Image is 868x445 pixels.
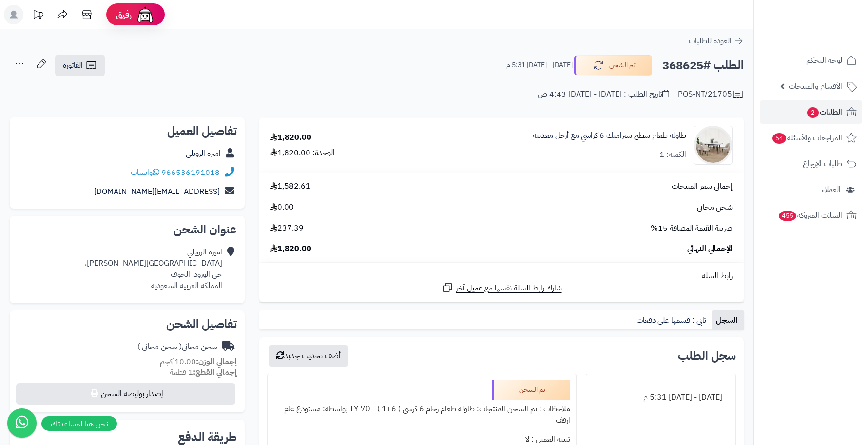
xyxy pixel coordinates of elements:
[442,282,562,294] a: شارك رابط السلة نفسها مع عميل آخر
[116,9,132,20] span: رفيق
[170,367,237,378] small: 1 قطعة
[760,100,862,124] a: الطلبات2
[760,49,862,72] a: لوحة التحكم
[760,178,862,201] a: العملاء
[760,126,862,150] a: المراجعات والأسئلة54
[697,202,733,213] span: شحن مجاني
[270,202,294,213] span: 0.00
[263,271,740,282] div: رابط السلة
[18,125,237,137] h2: تفاصيل العميل
[533,130,686,141] a: طاولة طعام سطح سيراميك 6 كراسي مع أرجل معدنية
[592,388,730,407] div: [DATE] - [DATE] 5:31 م
[137,341,217,352] div: شحن مجاني
[178,431,237,443] h2: طريقة الدفع
[161,167,220,178] a: 966536191018
[772,133,786,144] span: 54
[270,132,311,143] div: 1,820.00
[137,341,182,352] span: ( شحن مجاني )
[772,131,842,145] span: المراجعات والأسئلة
[760,204,862,227] a: السلات المتروكة455
[85,247,222,291] div: اميره الرويلي [GEOGRAPHIC_DATA][PERSON_NAME]، حي الورود، الجوف المملكة العربية السعودية
[273,400,570,430] div: ملاحظات : تم الشحن المنتجات: طاولة طعام رخام 6 كرسي ( 6+1 ) - TY-70 بواسطة: مستودع عام ارفف
[18,318,237,330] h2: تفاصيل الشحن
[689,35,744,47] a: العودة للطلبات
[687,243,733,254] span: الإجمالي النهائي
[193,367,237,378] strong: إجمالي القطع:
[678,350,736,362] h3: سجل الطلب
[160,356,237,368] small: 10.00 كجم
[712,310,744,330] a: السجل
[689,35,732,47] span: العودة للطلبات
[269,345,348,367] button: أضف تحديث جديد
[803,157,842,171] span: طلبات الإرجاع
[789,79,842,93] span: الأقسام والمنتجات
[822,183,841,196] span: العملاء
[26,5,50,27] a: تحديثات المنصة
[538,89,669,100] div: تاريخ الطلب : [DATE] - [DATE] 4:43 ص
[270,223,304,234] span: 237.39
[672,181,733,192] span: إجمالي سعر المنتجات
[16,383,235,405] button: إصدار بوليصة الشحن
[94,186,220,197] a: [EMAIL_ADDRESS][DOMAIN_NAME]
[806,54,842,67] span: لوحة التحكم
[270,243,311,254] span: 1,820.00
[807,107,819,118] span: 2
[456,283,562,294] span: شارك رابط السلة نفسها مع عميل آخر
[506,60,573,70] small: [DATE] - [DATE] 5:31 م
[492,380,570,400] div: تم الشحن
[270,147,335,158] div: الوحدة: 1,820.00
[196,356,237,368] strong: إجمالي الوزن:
[779,211,796,221] span: 455
[55,55,105,76] a: الفاتورة
[574,55,652,76] button: تم الشحن
[63,59,83,71] span: الفاتورة
[778,209,842,222] span: السلات المتروكة
[131,167,159,178] a: واتساب
[633,310,712,330] a: تابي : قسمها على دفعات
[662,56,744,76] h2: الطلب #368625
[186,148,221,159] a: اميره الرويلي
[678,89,744,100] div: POS-NT/21705
[802,27,859,48] img: logo-2.png
[135,5,155,24] img: ai-face.png
[18,224,237,235] h2: عنوان الشحن
[806,105,842,119] span: الطلبات
[270,181,310,192] span: 1,582.61
[659,149,686,160] div: الكمية: 1
[760,152,862,175] a: طلبات الإرجاع
[694,126,732,165] img: 1751805926-1-90x90.jpg
[651,223,733,234] span: ضريبة القيمة المضافة 15%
